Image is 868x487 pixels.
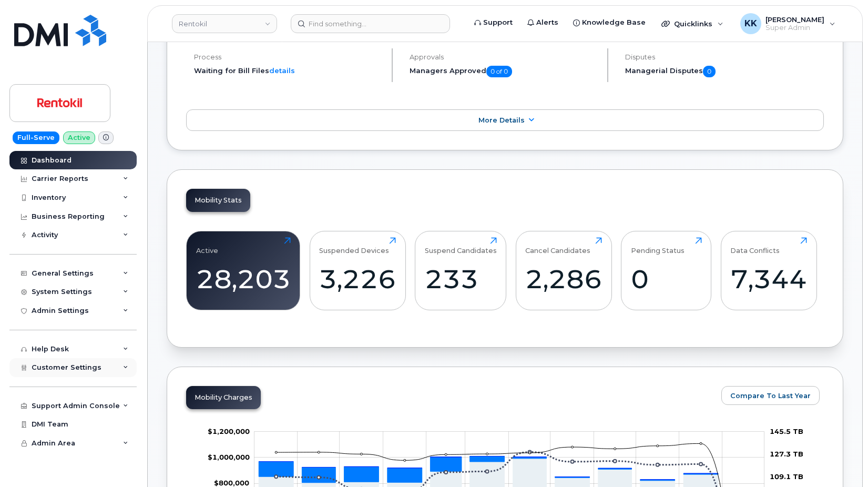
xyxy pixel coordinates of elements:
a: Suspend Candidates233 [425,237,497,305]
a: Alerts [520,12,566,33]
span: 0 [703,66,716,77]
span: Compare To Last Year [730,391,811,401]
g: $0 [208,453,250,461]
div: Cancel Candidates [525,237,590,255]
span: Alerts [536,17,558,28]
h5: Managerial Disputes [625,66,824,77]
tspan: $1,200,000 [208,427,250,435]
h4: Approvals [410,53,598,61]
div: 2,286 [525,263,602,295]
span: Super Admin [765,24,824,32]
div: Data Conflicts [730,237,780,255]
li: Waiting for Bill Files [194,66,383,76]
tspan: 145.5 TB [770,427,803,435]
span: Knowledge Base [582,17,646,28]
span: More Details [478,116,525,124]
a: Data Conflicts7,344 [730,237,807,305]
span: Quicklinks [674,19,712,28]
h4: Process [194,53,383,61]
a: Cancel Candidates2,286 [525,237,602,305]
button: Compare To Last Year [721,386,820,405]
span: [PERSON_NAME] [765,15,824,24]
div: Kristin Kammer-Grossman [733,13,843,34]
a: Support [467,12,520,33]
div: 0 [631,263,702,295]
a: Knowledge Base [566,12,653,33]
span: Support [483,17,513,28]
input: Find something... [291,14,450,33]
tspan: 109.1 TB [770,472,803,481]
iframe: Messenger Launcher [822,441,860,479]
div: Suspend Candidates [425,237,497,255]
a: Rentokil [172,14,277,33]
a: Active28,203 [196,237,291,305]
div: 3,226 [319,263,396,295]
tspan: $1,000,000 [208,453,250,461]
tspan: 127.3 TB [770,450,803,458]
div: Suspended Devices [319,237,389,255]
h4: Disputes [625,53,824,61]
g: $0 [214,479,249,487]
div: 233 [425,263,497,295]
span: KK [744,17,757,30]
a: Pending Status0 [631,237,702,305]
tspan: $800,000 [214,479,249,487]
div: 28,203 [196,263,291,295]
div: Pending Status [631,237,685,255]
span: 0 of 0 [486,66,512,77]
a: details [269,66,295,75]
div: Quicklinks [654,13,731,34]
div: 7,344 [730,263,807,295]
g: $0 [208,427,250,435]
div: Active [196,237,218,255]
h5: Managers Approved [410,66,598,77]
a: Suspended Devices3,226 [319,237,396,305]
